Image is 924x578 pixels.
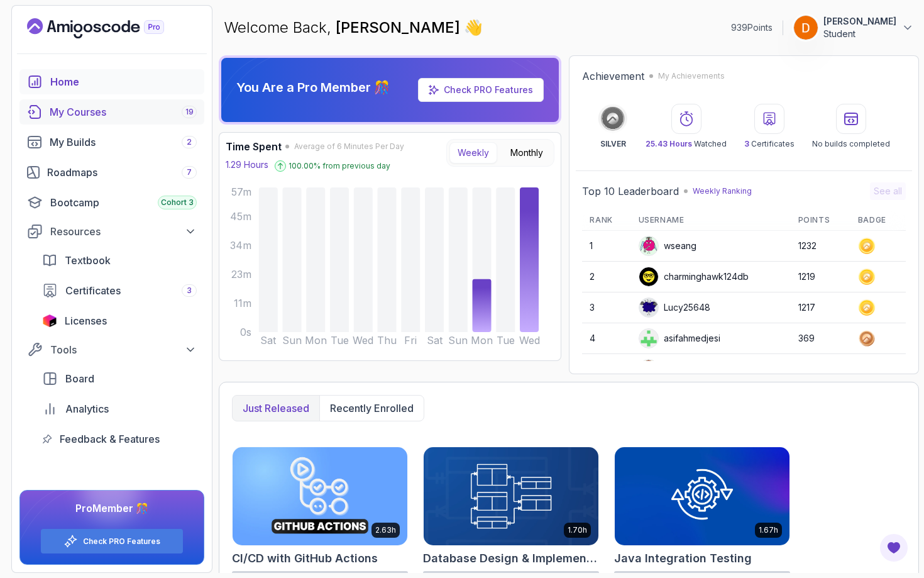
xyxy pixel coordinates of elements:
[600,139,626,149] p: SILVER
[582,69,644,84] h2: Achievement
[331,334,349,347] tspan: Tue
[639,298,658,317] img: default monster avatar
[646,139,727,149] p: Watched
[424,447,598,545] img: Database Design & Implementation card
[35,278,204,303] a: certificates
[731,21,773,34] p: 939 Points
[305,334,327,347] tspan: Mon
[42,314,57,327] img: jetbrains icon
[615,447,789,545] img: Java Integration Testing card
[639,359,718,379] div: Sabrina0704
[639,297,710,318] div: Lucy25648
[50,104,197,119] div: My Courses
[631,210,791,231] th: Username
[791,354,850,385] td: 362
[65,253,111,268] span: Textbook
[658,71,725,81] p: My Achievements
[418,78,544,102] a: Check PRO Features
[582,262,630,292] td: 2
[319,396,424,421] button: Recently enrolled
[336,18,464,36] span: [PERSON_NAME]
[744,139,749,148] span: 3
[19,220,204,243] button: Resources
[823,15,896,28] p: [PERSON_NAME]
[639,236,658,255] img: default monster avatar
[19,190,204,215] a: bootcamp
[823,28,896,40] p: Student
[19,130,204,155] a: builds
[231,186,251,198] tspan: 57m
[224,18,483,38] p: Welcome Back,
[444,84,533,95] a: Check PRO Features
[161,197,194,208] span: Cohort 3
[812,139,890,149] p: No builds completed
[582,210,630,231] th: Rank
[639,328,720,348] div: asifahmedjesi
[519,334,540,347] tspan: Wed
[40,528,184,554] button: Check PRO Features
[226,158,268,171] p: 1.29 Hours
[226,139,282,154] h3: Time Spent
[471,334,493,347] tspan: Mon
[35,248,204,273] a: textbook
[582,231,630,262] td: 1
[353,334,373,347] tspan: Wed
[791,231,850,262] td: 1232
[639,360,658,379] img: default monster avatar
[19,160,204,185] a: roadmaps
[568,525,587,535] p: 1.70h
[791,262,850,292] td: 1219
[791,210,850,231] th: Points
[375,525,396,535] p: 2.63h
[793,15,914,40] button: user profile image[PERSON_NAME]Student
[582,292,630,323] td: 3
[497,334,515,347] tspan: Tue
[231,268,251,281] tspan: 23m
[65,401,109,416] span: Analytics
[582,184,679,199] h2: Top 10 Leaderboard
[65,283,121,298] span: Certificates
[50,342,197,357] div: Tools
[243,401,309,416] p: Just released
[230,210,251,223] tspan: 45m
[47,165,197,180] div: Roadmaps
[639,236,696,256] div: wseang
[19,69,204,94] a: home
[639,329,658,348] img: user profile image
[50,135,197,150] div: My Builds
[65,313,107,328] span: Licenses
[233,447,407,545] img: CI/CD with GitHub Actions card
[234,297,251,309] tspan: 11m
[879,533,909,563] button: Open Feedback Button
[423,550,599,567] h2: Database Design & Implementation
[614,550,752,567] h2: Java Integration Testing
[404,334,417,347] tspan: Fri
[60,431,160,447] span: Feedback & Features
[639,267,658,286] img: user profile image
[240,326,251,338] tspan: 0s
[187,167,192,177] span: 7
[83,536,160,547] a: Check PRO Features
[850,210,906,231] th: Badge
[294,142,404,152] span: Average of 6 Minutes Per Day
[759,525,778,535] p: 1.67h
[639,267,749,287] div: charminghawk124db
[35,426,204,452] a: feedback
[289,161,390,171] p: 100.00 % from previous day
[230,239,251,252] tspan: 34m
[233,396,319,421] button: Just released
[187,137,192,147] span: 2
[502,142,551,164] button: Monthly
[50,74,197,89] div: Home
[19,99,204,125] a: courses
[582,323,630,354] td: 4
[35,366,204,391] a: board
[582,354,630,385] td: 5
[50,195,197,210] div: Bootcamp
[236,79,390,96] p: You Are a Pro Member 🎊
[187,286,192,296] span: 3
[282,334,302,347] tspan: Sun
[463,17,483,38] span: 👋
[794,16,818,40] img: user profile image
[377,334,397,347] tspan: Thu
